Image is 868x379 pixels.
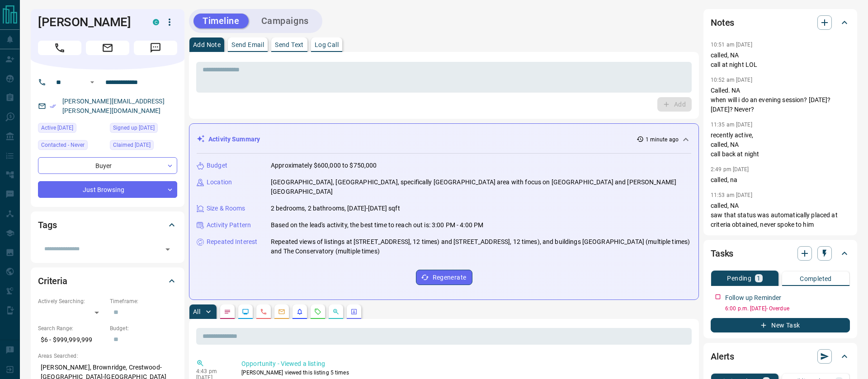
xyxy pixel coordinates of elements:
p: Approximately $600,000 to $750,000 [271,161,377,170]
span: Email [86,41,129,55]
p: 2 bedrooms, 2 bathrooms, [DATE]-[DATE] sqft [271,204,400,213]
div: Notes [711,12,850,33]
div: Alerts [711,346,850,367]
p: Timeframe: [110,297,177,305]
svg: Listing Alerts [296,308,303,315]
h2: Alerts [711,349,734,364]
p: Size & Rooms [207,204,245,213]
span: Claimed [DATE] [113,140,151,150]
p: Budget [207,161,227,170]
div: Activity Summary1 minute ago [197,131,691,148]
p: Activity Pattern [207,220,251,230]
h1: [PERSON_NAME] [38,15,139,29]
p: 10:51 am [DATE] [711,42,752,48]
svg: Email Verified [50,103,56,109]
div: Criteria [38,270,177,292]
h2: Criteria [38,274,67,288]
p: Follow up Reminder [725,293,781,303]
button: Open [161,243,174,256]
span: Message [134,41,177,55]
div: Tags [38,214,177,236]
p: Completed [800,276,832,282]
p: called, na [711,175,850,185]
p: Log Call [315,42,339,48]
h2: Notes [711,15,734,30]
button: Campaigns [252,14,318,28]
div: Wed Aug 13 2025 [38,123,105,136]
p: called, NA saw that status was automatically placed at criteria obtained, never spoke to him [711,201,850,229]
svg: Notes [224,308,231,315]
p: Pending [727,275,751,281]
p: 11:35 am [DATE] [711,122,752,128]
p: Send Text [275,42,304,48]
svg: Calls [260,308,267,315]
p: All [193,309,200,315]
p: [PERSON_NAME] viewed this listing 5 times [241,369,688,377]
div: Sun Nov 08 2015 [110,123,177,136]
p: Send Email [231,42,264,48]
span: Contacted - Never [41,140,85,150]
h2: Tags [38,218,57,232]
p: Activity Summary [208,135,260,144]
div: condos.ca [153,19,159,25]
div: Sun Apr 30 2023 [110,140,177,153]
div: Tasks [711,243,850,264]
svg: Lead Browsing Activity [242,308,249,315]
p: Called. NA when will i do an evening session? [DATE]? [DATE]? Never? [711,86,850,114]
p: [GEOGRAPHIC_DATA], [GEOGRAPHIC_DATA], specifically [GEOGRAPHIC_DATA] area with focus on [GEOGRAPH... [271,178,691,197]
h2: Tasks [711,246,733,261]
span: Call [38,41,81,55]
p: Budget: [110,324,177,332]
p: called, NA call at night LOL [711,51,850,70]
p: Repeated Interest [207,237,257,247]
button: Timeline [193,14,249,28]
button: Open [87,77,98,88]
button: New Task [711,318,850,332]
p: Areas Searched: [38,352,177,360]
p: 2:49 pm [DATE] [711,166,749,173]
div: Buyer [38,157,177,174]
p: Search Range: [38,324,105,332]
p: 1 minute ago [646,136,679,144]
p: 6:00 p.m. [DATE] - Overdue [725,304,850,313]
p: Repeated views of listings at [STREET_ADDRESS], 12 times) and [STREET_ADDRESS], 12 times), and bu... [271,237,691,256]
span: Signed up [DATE] [113,123,155,132]
p: Add Note [193,42,221,48]
p: $6 - $999,999,999 [38,332,105,347]
span: Active [DATE] [41,123,73,132]
p: Location [207,178,232,187]
svg: Agent Actions [350,308,358,315]
p: 11:53 am [DATE] [711,192,752,198]
p: recently active, called, NA call back at night [711,131,850,159]
button: Regenerate [416,270,472,285]
p: 10:52 am [DATE] [711,77,752,83]
svg: Requests [314,308,321,315]
p: 1 [757,275,760,281]
div: Just Browsing [38,181,177,198]
p: Actively Searching: [38,297,105,305]
a: [PERSON_NAME][EMAIL_ADDRESS][PERSON_NAME][DOMAIN_NAME] [62,98,165,114]
svg: Opportunities [332,308,340,315]
p: Based on the lead's activity, the best time to reach out is: 3:00 PM - 4:00 PM [271,220,483,230]
p: 4:43 pm [196,368,228,374]
p: Opportunity - Viewed a listing [241,359,688,369]
svg: Emails [278,308,285,315]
